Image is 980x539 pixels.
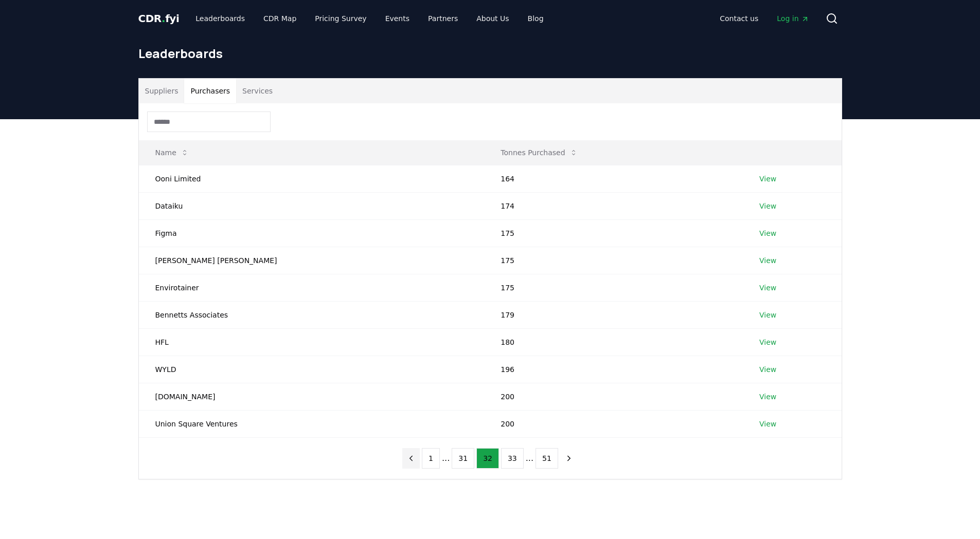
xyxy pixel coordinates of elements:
[484,247,743,274] td: 175
[484,165,743,192] td: 164
[139,383,485,410] td: [DOMAIN_NAME]
[484,301,743,328] td: 179
[484,219,743,247] td: 175
[139,247,485,274] td: [PERSON_NAME] [PERSON_NAME]
[420,9,466,28] a: Partners
[520,9,552,28] a: Blog
[187,9,253,28] a: Leaderboards
[187,9,551,28] nav: Main
[484,192,743,219] td: 174
[560,448,578,469] button: next page
[492,142,585,163] button: Tonnes Purchased
[255,9,305,28] a: CDR Map
[402,448,420,469] button: previous page
[377,9,418,28] a: Events
[139,410,485,437] td: Union Square Ventures
[162,12,165,25] span: .
[138,45,842,62] h1: Leaderboards
[484,410,743,437] td: 200
[777,13,809,24] span: Log in
[468,9,517,28] a: About Us
[536,448,558,469] button: 51
[484,356,743,383] td: 196
[759,228,776,238] a: View
[484,328,743,356] td: 180
[422,448,440,469] button: 1
[138,11,180,26] a: CDR.fyi
[442,452,450,464] li: ...
[759,201,776,211] a: View
[769,9,817,28] a: Log in
[501,448,524,469] button: 33
[759,310,776,320] a: View
[484,274,743,301] td: 175
[139,328,485,356] td: HFL
[139,192,485,219] td: Dataiku
[139,356,485,383] td: WYLD
[759,419,776,429] a: View
[759,174,776,184] a: View
[452,448,474,469] button: 31
[711,9,817,28] nav: Main
[759,364,776,375] a: View
[139,79,185,103] button: Suppliers
[759,283,776,293] a: View
[307,9,375,28] a: Pricing Survey
[184,79,236,103] button: Purchasers
[138,12,180,25] span: CDR fyi
[139,274,485,301] td: Envirotainer
[139,301,485,328] td: Bennetts Associates
[711,9,767,28] a: Contact us
[139,165,485,192] td: Ooni Limited
[484,383,743,410] td: 200
[759,255,776,266] a: View
[236,79,279,103] button: Services
[759,337,776,347] a: View
[139,219,485,247] td: Figma
[147,142,197,163] button: Name
[526,452,533,464] li: ...
[476,448,499,469] button: 32
[759,392,776,402] a: View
